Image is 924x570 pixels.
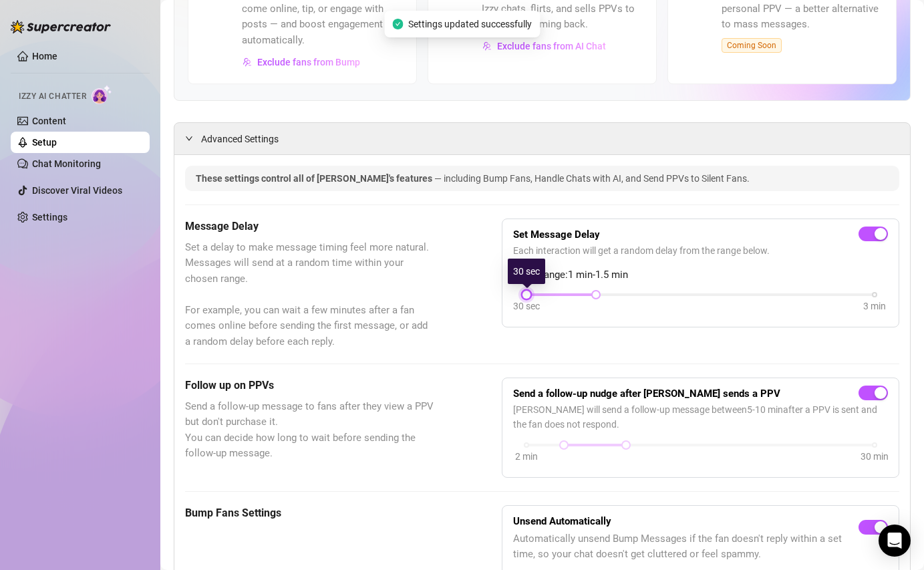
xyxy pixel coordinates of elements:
[32,137,57,148] a: Setup
[185,131,201,146] div: expanded
[185,134,193,142] span: expanded
[185,399,435,462] span: Send a follow-up message to fans after they view a PPV but don't purchase it. You can decide how ...
[32,212,67,223] a: Settings
[482,35,607,57] button: Exclude fans from AI Chat
[185,219,435,235] h5: Message Delay
[243,57,252,67] img: svg%3e
[515,449,538,464] div: 2 min
[392,19,403,29] span: check-circle
[513,299,540,313] div: 30 sec
[32,185,122,196] a: Discover Viral Videos
[513,515,611,527] strong: Unsend Automatically
[513,531,859,563] span: Automatically unsend Bump Messages if the fan doesn't reply within a set time, so your chat doesn...
[513,388,780,400] strong: Send a follow-up nudge after [PERSON_NAME] sends a PPV
[722,38,782,53] span: Coming Soon
[257,57,360,67] span: Exclude fans from Bump
[513,229,600,241] strong: Set Message Delay
[11,20,111,33] img: logo-BBDzfeDw.svg
[242,51,361,73] button: Exclude fans from Bump
[185,505,435,521] h5: Bump Fans Settings
[32,158,101,169] a: Chat Monitoring
[201,132,279,146] span: Advanced Settings
[863,299,886,313] div: 3 min
[32,116,66,126] a: Content
[408,17,532,31] span: Settings updated successfully
[92,85,112,104] img: AI Chatter
[879,525,911,557] div: Open Intercom Messenger
[434,173,750,184] span: — including Bump Fans, Handle Chats with AI, and Send PPVs to Silent Fans.
[482,41,492,51] img: svg%3e
[19,90,86,103] span: Izzy AI Chatter
[508,259,545,284] div: 30 sec
[32,51,57,61] a: Home
[513,267,888,283] span: Delay range: 1 min - 1.5 min
[861,449,889,464] div: 30 min
[513,402,888,432] span: [PERSON_NAME] will send a follow-up message between 5 - 10 min after a PPV is sent and the fan do...
[196,173,434,184] span: These settings control all of [PERSON_NAME]'s features
[185,240,435,350] span: Set a delay to make message timing feel more natural. Messages will send at a random time within ...
[513,243,888,258] span: Each interaction will get a random delay from the range below.
[497,41,606,51] span: Exclude fans from AI Chat
[185,378,435,394] h5: Follow up on PPVs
